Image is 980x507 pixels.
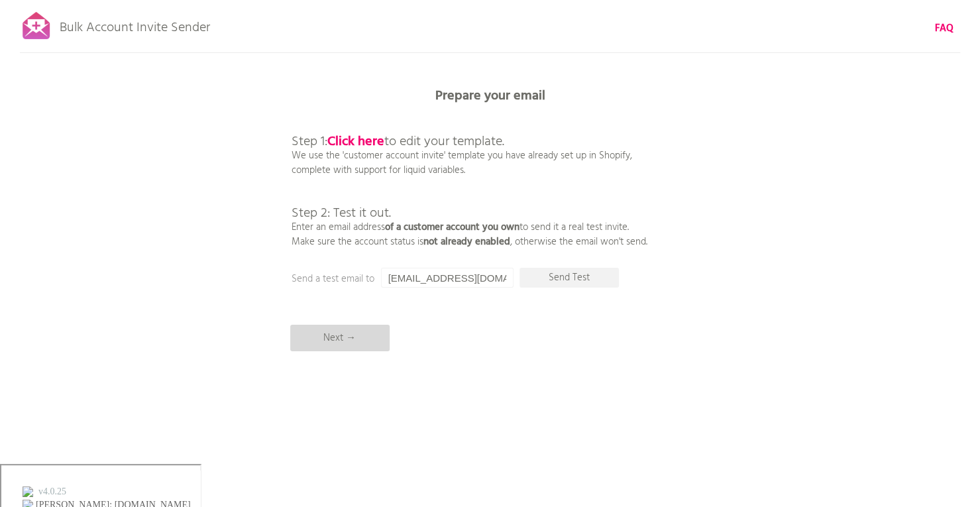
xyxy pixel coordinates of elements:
[37,21,65,32] div: v 4.0.25
[935,21,953,36] a: FAQ
[292,131,504,152] span: Step 1: to edit your template.
[327,131,384,152] a: Click here
[34,34,190,45] div: [PERSON_NAME]: [DOMAIN_NAME]
[70,78,101,87] div: Domínio
[423,234,510,250] b: not already enabled
[154,78,213,87] div: Palavras-chave
[292,203,391,224] span: Step 2: Test it out.
[292,106,647,249] p: We use the 'customer account invite' template you have already set up in Shopify, complete with s...
[55,77,66,87] img: tab_domain_overview_orange.svg
[290,325,390,351] p: Next →
[935,21,953,36] b: FAQ
[21,21,32,32] img: logo_orange.svg
[21,34,32,45] img: website_grey.svg
[292,272,557,286] p: Send a test email to
[519,268,619,288] p: Send Test
[140,77,150,87] img: tab_keywords_by_traffic_grey.svg
[385,219,519,235] b: of a customer account you own
[435,85,545,107] b: Prepare your email
[60,8,210,41] p: Bulk Account Invite Sender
